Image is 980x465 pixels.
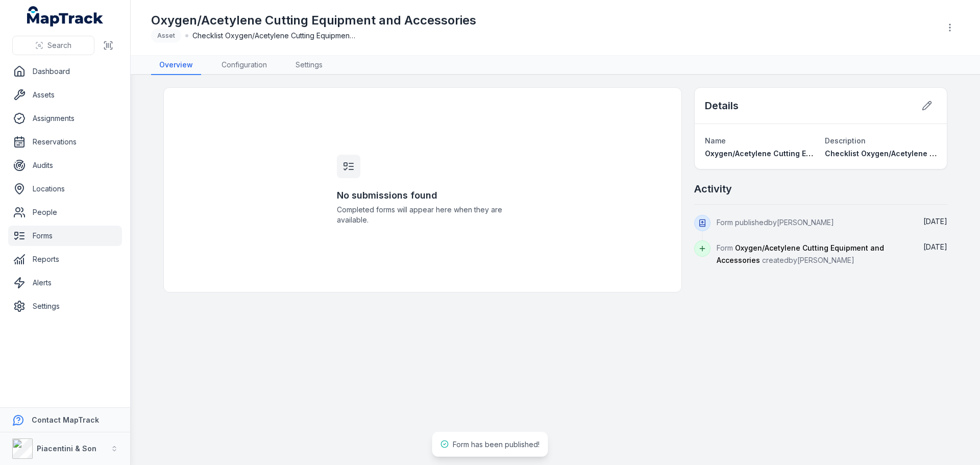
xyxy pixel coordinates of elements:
[151,29,181,43] div: Asset
[37,444,96,453] strong: Piacentini & Son
[8,226,122,246] a: Forms
[151,12,476,29] h1: Oxygen/Acetylene Cutting Equipment and Accessories
[8,202,122,223] a: People
[8,179,122,199] a: Locations
[923,217,947,226] time: 25/08/2025, 9:00:30 am
[8,296,122,316] a: Settings
[923,242,947,251] span: [DATE]
[705,149,902,158] span: Oxygen/Acetylene Cutting Equipment and Accessories
[923,217,947,226] span: [DATE]
[8,155,122,176] a: Audits
[717,243,884,264] span: Form created by [PERSON_NAME]
[192,31,356,41] span: Checklist Oxygen/Acetylene Cutting Equipment and Accessories
[8,108,122,129] a: Assignments
[337,188,508,203] h3: No submissions found
[27,6,104,27] a: MapTrack
[8,132,122,152] a: Reservations
[8,61,122,82] a: Dashboard
[705,136,726,145] span: Name
[213,56,275,75] a: Configuration
[8,85,122,105] a: Assets
[8,249,122,270] a: Reports
[923,242,947,251] time: 25/08/2025, 8:46:29 am
[8,273,122,293] a: Alerts
[12,36,94,55] button: Search
[717,243,884,264] span: Oxygen/Acetylene Cutting Equipment and Accessories
[694,182,732,196] h2: Activity
[32,415,99,424] strong: Contact MapTrack
[337,205,508,225] span: Completed forms will appear here when they are available.
[287,56,331,75] a: Settings
[453,440,540,449] span: Form has been published!
[47,40,71,51] span: Search
[151,56,201,75] a: Overview
[705,99,739,113] h2: Details
[717,218,834,227] span: Form published by [PERSON_NAME]
[825,136,866,145] span: Description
